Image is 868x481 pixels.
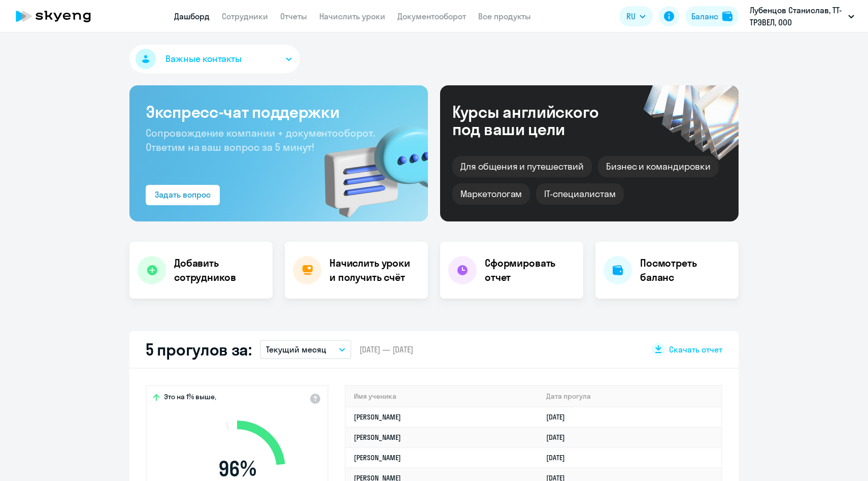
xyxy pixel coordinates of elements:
div: IT-специалистам [536,183,623,205]
span: Скачать отчет [669,344,722,355]
div: Задать вопрос [155,188,211,201]
a: Документооборот [397,11,466,21]
th: Имя ученика [346,386,538,407]
h4: Добавить сотрудников [174,256,264,284]
a: [PERSON_NAME] [354,412,401,422]
span: Важные контакты [165,52,242,66]
a: Сотрудники [222,11,268,21]
span: [DATE] — [DATE] [359,344,413,355]
h3: Экспресс-чат поддержки [146,102,412,122]
div: Баланс [691,10,718,22]
a: [PERSON_NAME] [354,433,401,442]
span: Сопровождение компании + документооборот. Ответим на ваш вопрос за 5 минут! [146,126,375,153]
a: [PERSON_NAME] [354,453,401,462]
a: [DATE] [546,433,573,442]
a: [DATE] [546,453,573,462]
button: RU [619,6,653,26]
h4: Сформировать отчет [485,256,575,284]
div: Маркетологам [452,183,530,205]
h4: Посмотреть баланс [640,256,730,284]
a: Дашборд [174,11,210,21]
img: bg-img [310,107,428,221]
button: Текущий месяц [260,340,351,359]
button: Важные контакты [129,45,300,73]
span: RU [626,10,636,22]
span: Это на 1% выше, [164,392,216,404]
a: Отчеты [280,11,307,21]
a: Начислить уроки [319,11,385,21]
button: Лубенцов Станислав, ТТ-ТРЭВЕЛ, ООО [745,4,859,28]
h2: 5 прогулов за: [146,339,252,360]
div: Для общения и путешествий [452,156,592,177]
p: Лубенцов Станислав, ТТ-ТРЭВЕЛ, ООО [750,4,844,28]
img: balance [722,11,732,21]
button: Задать вопрос [146,185,220,205]
div: Бизнес и командировки [598,156,719,177]
a: Все продукты [478,11,531,21]
p: Текущий месяц [266,343,326,356]
span: 96 % [179,457,295,481]
h4: Начислить уроки и получить счёт [329,256,418,284]
th: Дата прогула [538,386,721,407]
div: Курсы английского под ваши цели [452,103,626,138]
a: [DATE] [546,412,573,422]
button: Балансbalance [685,6,739,26]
